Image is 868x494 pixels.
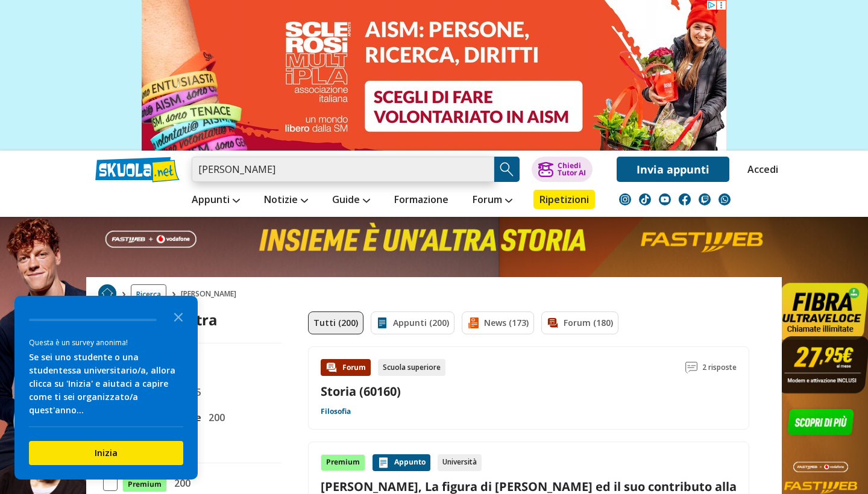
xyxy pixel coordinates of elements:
[558,162,586,177] div: Chiedi Tutor AI
[169,475,190,491] span: 200
[659,193,671,205] img: youtube
[98,284,116,302] img: Home
[321,407,351,416] a: Filosofia
[29,351,183,417] div: Se sei uno studente o una studentessa universitario/a, allora clicca su 'Inizia' e aiutaci a capi...
[747,157,773,182] a: Accedi
[192,157,494,182] input: Cerca appunti, riassunti o versioni
[494,157,520,182] button: Search Button
[685,361,697,374] img: Commenti lettura
[204,410,225,425] span: 200
[467,317,479,329] img: News filtro contenuto
[131,284,166,304] a: Ricerca
[702,359,737,376] span: 2 risposte
[547,317,559,329] img: Forum filtro contenuto
[617,157,729,182] a: Invia appunti
[377,457,389,469] img: Appunti contenuto
[639,193,651,205] img: tiktok
[308,311,363,334] a: Tutti (200)
[619,193,631,205] img: instagram
[371,311,454,334] a: Appunti (200)
[376,317,388,329] img: Appunti filtro contenuto
[29,337,183,348] div: Questa è un survey anonima!
[391,190,451,211] a: Formazione
[122,477,167,492] span: Premium
[181,284,241,304] span: [PERSON_NAME]
[438,454,482,471] div: Università
[679,193,691,205] img: facebook
[261,190,311,211] a: Notizie
[321,383,401,399] a: Storia (60160)
[533,190,595,209] a: Ripetizioni
[329,190,373,211] a: Guide
[462,311,534,334] a: News (173)
[541,311,618,334] a: Forum (180)
[98,284,116,304] a: Home
[166,304,190,328] button: Close the survey
[14,296,198,480] div: Survey
[29,441,183,465] button: Inizia
[532,157,593,182] button: ChiediTutor AI
[373,454,430,471] div: Appunto
[699,193,711,205] img: twitch
[325,361,338,374] img: Forum contenuto
[189,190,243,211] a: Appunti
[498,160,516,178] img: Cerca appunti, riassunti o versioni
[321,359,371,376] div: Forum
[321,454,365,471] div: Premium
[470,190,515,211] a: Forum
[378,359,445,376] div: Scuola superiore
[719,193,731,205] img: WhatsApp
